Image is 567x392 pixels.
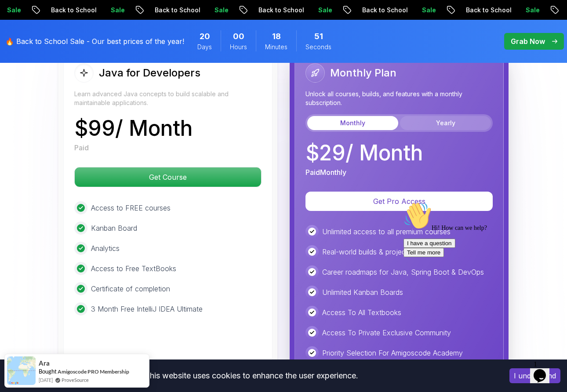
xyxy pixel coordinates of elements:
a: ProveSource [62,376,89,384]
p: $ 99 / Month [74,118,193,139]
p: Grab Now [511,36,545,47]
a: Get Course [74,173,262,181]
p: Back to School [36,6,96,15]
p: Back to School [347,6,407,15]
p: Real-world builds & projects [322,247,411,257]
span: Seconds [305,43,331,51]
img: provesource social proof notification image [7,356,36,385]
a: Amigoscode PRO Membership [58,368,129,375]
button: Tell me more [4,50,44,59]
span: Hi! How can we help? [4,26,87,33]
p: Access To Private Exclusive Community [322,327,451,338]
p: $ 29 / Month [305,142,423,163]
p: Learn advanced Java concepts to build scalable and maintainable applications. [74,90,262,107]
p: Back to School [451,6,511,15]
button: Monthly [307,116,398,130]
button: Get Pro Access [305,192,493,211]
button: Yearly [400,116,491,130]
p: Unlock all courses, builds, and features with a monthly subscription. [305,90,493,107]
img: :wave: [4,4,32,32]
p: 3 Month Free IntelliJ IDEA Ultimate [91,304,203,314]
p: Sale [407,6,435,15]
span: Hours [230,43,247,51]
button: I have a question [4,40,55,50]
p: Analytics [91,243,120,254]
span: 0 Hours [233,30,244,43]
a: Get Pro Access [305,197,493,206]
iframe: chat widget [400,198,558,352]
p: Get Course [75,167,261,187]
p: Certificate of completion [91,283,170,294]
p: Priority Selection For Amigoscode Academy [322,348,463,358]
p: Unlimited access to all premium courses [322,226,451,237]
p: Sale [200,6,228,15]
button: Accept cookies [509,368,560,383]
h2: Monthly Plan [330,66,396,80]
span: Days [197,43,212,51]
p: Access to Free TextBooks [91,263,176,274]
div: 👋Hi! How can we help?I have a questionTell me more [4,4,162,59]
span: 18 Minutes [272,30,281,43]
button: Get Course [74,167,262,187]
h2: Java for Developers [99,66,200,80]
span: Bought [39,368,57,375]
span: [DATE] [39,376,53,384]
p: Back to School [140,6,200,15]
p: Career roadmaps for Java, Spring Boot & DevOps [322,267,484,277]
p: Access to FREE courses [91,203,171,213]
iframe: chat widget [530,357,558,383]
p: Paid [74,142,89,153]
p: Unlimited Kanban Boards [322,287,403,298]
span: Minutes [265,43,287,51]
p: Sale [511,6,539,15]
span: 20 Days [200,30,210,43]
span: 51 Seconds [314,30,323,43]
p: Kanban Board [91,223,137,233]
p: Paid Monthly [305,167,346,178]
p: Sale [96,6,124,15]
p: Access To All Textbooks [322,307,401,318]
span: Ara [39,359,50,367]
p: 🔥 Back to School Sale - Our best prices of the year! [5,36,184,47]
p: Back to School [244,6,303,15]
p: Sale [303,6,331,15]
div: This website uses cookies to enhance the user experience. [7,366,496,385]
